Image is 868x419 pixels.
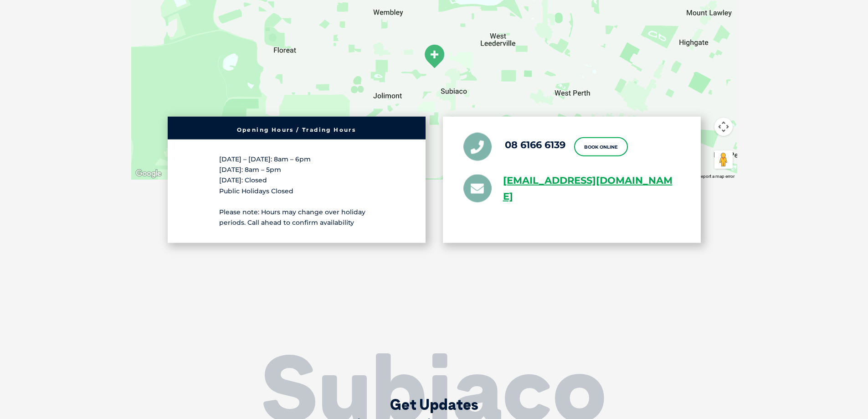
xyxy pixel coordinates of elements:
[172,127,421,133] h6: Opening Hours / Trading Hours
[219,207,374,228] p: Please note: Hours may change over holiday periods. Call ahead to confirm availability
[574,137,628,156] a: Book Online
[503,173,680,205] a: [EMAIL_ADDRESS][DOMAIN_NAME]
[505,139,565,150] a: 08 6166 6139
[219,154,374,197] p: [DATE] – [DATE]: 8am – 6pm [DATE]: 8am – 5pm [DATE]: Closed Public Holidays Closed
